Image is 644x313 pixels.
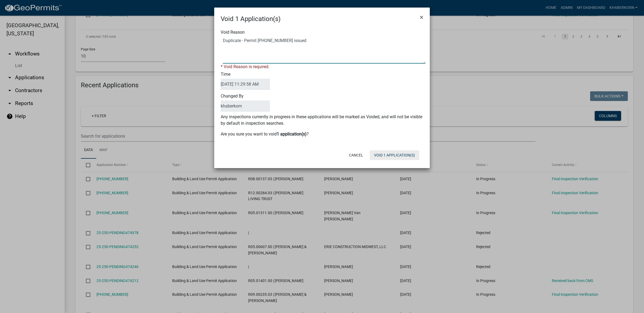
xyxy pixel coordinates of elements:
[223,37,425,64] textarea: Void Reason
[221,72,270,90] label: Time
[221,64,423,70] div: * Void Reason is required.
[221,114,423,127] p: Any inspections currently in progress in these applications will be marked as Voided, and will no...
[277,131,307,137] b: 1 application(s)
[345,150,368,160] button: Cancel
[221,30,245,34] label: Void Reason
[420,13,423,21] span: ×
[221,14,281,24] h4: Void 1 Application(s)
[221,79,270,90] input: DateTime
[221,100,270,112] input: BulkActionUser
[416,10,428,25] button: Close
[221,131,423,137] p: Are you sure you want to void ?
[221,94,270,112] label: Changed By
[370,150,419,160] button: Void 1 Application(s)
